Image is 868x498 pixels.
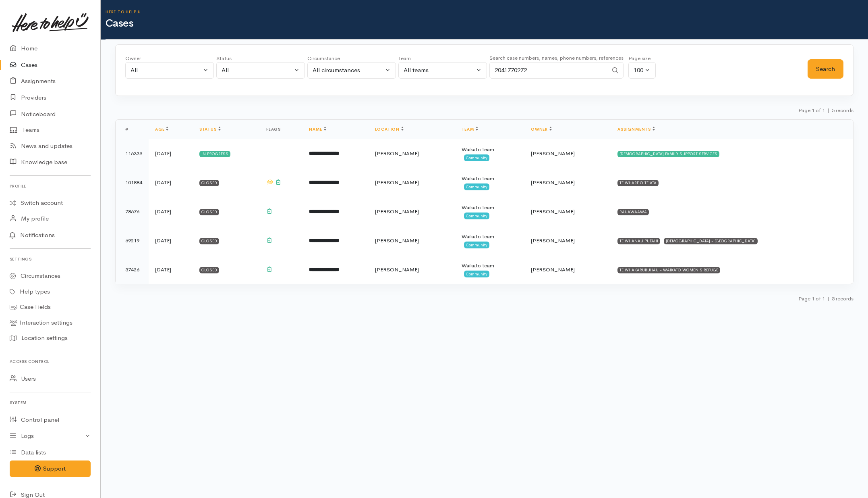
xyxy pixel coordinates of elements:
[827,107,829,114] span: |
[617,267,720,273] div: TE WHAKARURUHAU - WAIKATO WOMEN'S REFUGE
[617,151,719,157] div: [DEMOGRAPHIC_DATA] FAMILY SUPPORT SERVICES
[375,208,419,215] span: [PERSON_NAME]
[131,66,201,75] div: All
[489,54,624,61] small: Search case numbers, names, phone numbers, references
[116,226,149,255] td: 69219
[116,120,149,139] th: #
[116,197,149,226] td: 78676
[199,209,219,215] div: Closed
[531,127,552,132] a: Owner
[149,255,193,284] td: [DATE]
[464,154,489,161] span: Community
[798,295,853,302] small: Page 1 of 1 5 records
[531,208,575,215] span: [PERSON_NAME]
[10,181,91,192] h6: Profile
[664,238,758,244] div: [DEMOGRAPHIC_DATA] - [GEOGRAPHIC_DATA]
[798,107,853,114] small: Page 1 of 1 5 records
[375,127,404,132] a: Location
[216,62,305,79] button: All
[462,175,518,183] div: Waikato team
[531,179,575,186] span: [PERSON_NAME]
[216,54,305,63] div: Status
[464,213,489,219] span: Community
[125,54,214,63] div: Owner
[462,127,478,132] a: Team
[222,66,292,75] div: All
[531,237,575,244] span: [PERSON_NAME]
[617,209,649,215] div: RAUAWAAWA
[628,62,656,79] button: 100
[155,127,168,132] a: Age
[149,197,193,226] td: [DATE]
[617,127,655,132] a: Assignments
[10,356,91,367] h6: Access control
[808,59,843,79] button: Search
[375,150,419,157] span: [PERSON_NAME]
[199,238,219,244] div: Closed
[462,233,518,241] div: Waikato team
[260,120,302,139] th: Flags
[116,255,149,284] td: 57426
[10,460,91,477] button: Support
[199,151,230,157] div: In progress
[149,139,193,168] td: [DATE]
[149,168,193,197] td: [DATE]
[404,66,474,75] div: All teams
[149,226,193,255] td: [DATE]
[628,54,656,63] div: Page size
[375,237,419,244] span: [PERSON_NAME]
[199,180,219,186] div: Closed
[489,62,608,79] input: Search
[116,168,149,197] td: 101884
[106,10,868,14] h6: Here to help u
[531,150,575,157] span: [PERSON_NAME]
[307,62,396,79] button: All circumstances
[375,179,419,186] span: [PERSON_NAME]
[398,54,487,63] div: Team
[464,242,489,248] span: Community
[199,127,221,132] a: Status
[116,139,149,168] td: 116339
[464,183,489,190] span: Community
[531,266,575,273] span: [PERSON_NAME]
[462,146,518,154] div: Waikato team
[313,66,383,75] div: All circumstances
[10,397,91,408] h6: System
[106,18,868,29] h1: Cases
[617,180,659,186] div: TE WHARE O TE ATA
[10,254,91,265] h6: Settings
[307,54,396,63] div: Circumstance
[125,62,214,79] button: All
[634,66,643,75] div: 100
[398,62,487,79] button: All teams
[464,271,489,277] span: Community
[462,204,518,212] div: Waikato team
[309,127,326,132] a: Name
[827,295,829,302] span: |
[199,267,219,273] div: Closed
[375,266,419,273] span: [PERSON_NAME]
[462,262,518,270] div: Waikato team
[617,238,660,244] div: TE WHĀNAU PŪTAHI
